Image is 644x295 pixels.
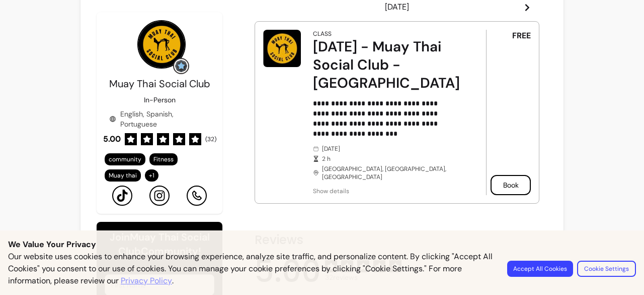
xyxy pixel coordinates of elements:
[147,171,156,180] span: + 1
[105,230,214,258] h6: Join Muay Thai Social Club Community!
[577,261,636,277] button: Cookie Settings
[103,133,121,145] span: 5.00
[109,155,141,163] span: community
[8,251,495,287] p: Our website uses cookies to enhance your browsing experience, analyze site traffic, and personali...
[313,187,458,195] span: Show details
[507,261,573,277] button: Accept All Cookies
[137,20,186,69] img: Provider image
[109,171,137,180] span: Muay thai
[153,155,174,163] span: Fitness
[322,155,458,163] span: 2 h
[491,175,531,195] button: Book
[313,145,458,181] div: [DATE] [GEOGRAPHIC_DATA], [GEOGRAPHIC_DATA], [GEOGRAPHIC_DATA]
[109,109,210,129] div: English, Spanish, Portuguese
[121,275,172,287] a: Privacy Policy
[205,135,216,143] span: ( 32 )
[144,95,176,105] p: In-Person
[313,30,332,38] div: Class
[263,30,301,67] img: Wednesday - Muay Thai Social Club - London
[313,38,458,92] div: [DATE] - Muay Thai Social Club - [GEOGRAPHIC_DATA]
[109,77,210,90] span: Muay Thai Social Club
[512,30,531,42] span: FREE
[175,60,187,72] img: Grow
[8,239,636,251] p: We Value Your Privacy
